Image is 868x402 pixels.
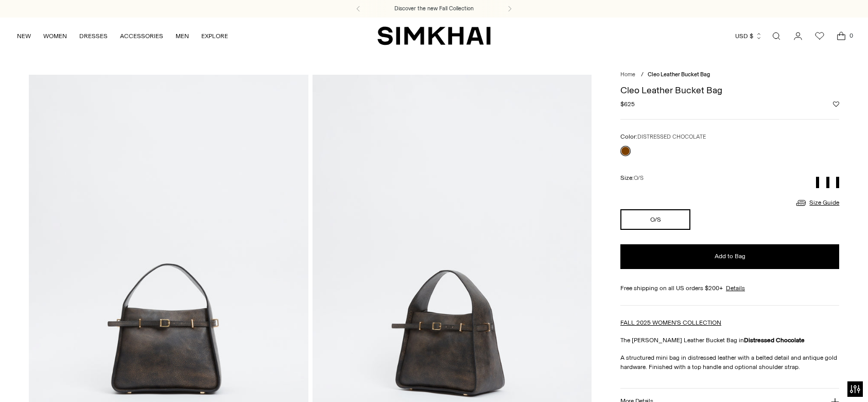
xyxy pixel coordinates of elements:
[641,71,644,79] div: /
[620,99,635,109] span: $625
[620,353,839,372] p: A structured mini bag in distressed leather with a belted detail and antique gold hardware. Finis...
[176,25,189,47] a: MEN
[79,25,108,47] a: DRESSES
[201,25,228,47] a: EXPLORE
[795,196,839,209] a: Size Guide
[726,283,745,293] a: Details
[620,71,635,78] a: Home
[620,336,839,345] p: The [PERSON_NAME] Leather Bucket Bag in
[637,133,706,140] span: DISTRESSED CHOCOLATE
[620,86,839,95] h1: Cleo Leather Bucket Bag
[620,319,721,326] a: FALL 2025 WOMEN'S COLLECTION
[43,25,67,47] a: WOMEN
[833,101,839,107] button: Add to Wishlist
[766,26,787,46] a: Open search modal
[788,26,808,46] a: Go to the account page
[377,26,491,46] a: SIMKHAI
[648,71,710,78] span: Cleo Leather Bucket Bag
[735,25,762,47] button: USD $
[620,71,839,79] nav: breadcrumbs
[846,31,856,40] span: 0
[620,209,690,230] button: O/S
[620,132,706,142] label: Color:
[809,26,830,46] a: Wishlist
[394,5,474,13] a: Discover the new Fall Collection
[634,175,644,181] span: O/S
[744,337,805,344] strong: Distressed Chocolate
[620,244,839,269] button: Add to Bag
[620,283,839,293] div: Free shipping on all US orders $200+
[620,173,644,183] label: Size:
[715,252,745,261] span: Add to Bag
[831,26,852,46] a: Open cart modal
[17,25,31,47] a: NEW
[120,25,163,47] a: ACCESSORIES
